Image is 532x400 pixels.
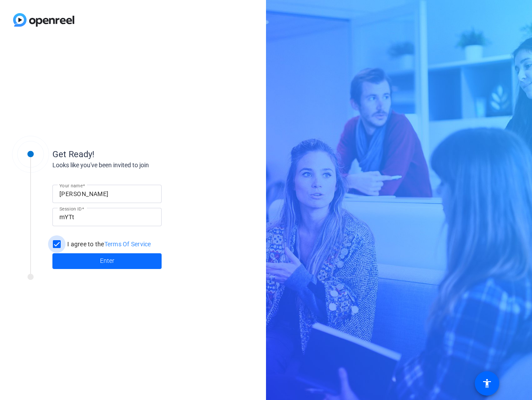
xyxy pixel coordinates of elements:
mat-icon: accessibility [482,378,492,389]
button: Enter [52,253,162,269]
span: Enter [100,256,114,266]
a: Terms Of Service [104,241,151,248]
div: Looks like you've been invited to join [52,161,227,170]
div: Get Ready! [52,148,227,161]
mat-label: Session ID [59,206,82,211]
mat-label: Your name [59,183,83,188]
label: I agree to the [66,240,151,248]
